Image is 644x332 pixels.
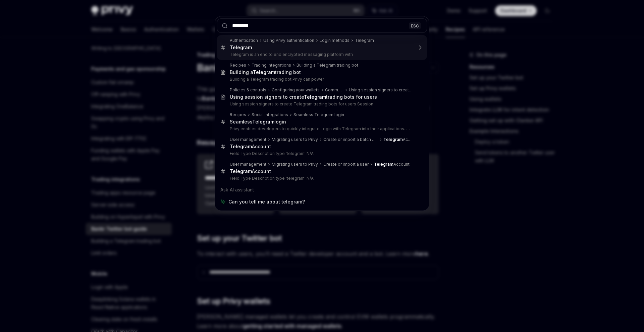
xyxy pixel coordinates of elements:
[323,162,369,167] div: Create or import a user
[293,112,344,117] div: Seamless Telegram login
[252,112,288,117] div: Social integrations
[230,119,286,125] div: Seamless login
[230,94,377,100] div: Using session signers to create trading bots for users
[228,198,305,205] span: Can you tell me about telegram?
[230,162,266,167] div: User management
[230,151,413,156] p: Field Type Description type 'telegram' N/A
[230,101,413,107] p: Using session signers to create Telegram trading bots for users Session
[297,63,358,68] div: Building a Telegram trading bot
[409,22,421,29] div: ESC
[230,63,246,68] div: Recipes
[230,112,246,117] div: Recipes
[349,87,413,93] div: Using session signers to create Telegram trading bots for users
[230,176,413,181] p: Field Type Description type 'telegram' N/A
[252,63,291,68] div: Trading integrations
[263,38,314,43] div: Using Privy authentication
[383,137,403,142] b: Telegram
[230,144,271,150] div: Account
[374,162,393,167] b: Telegram
[230,45,252,50] b: Telegram
[217,184,427,196] div: Ask AI assistant
[320,38,350,43] div: Login methods
[374,162,410,167] div: Account
[272,137,318,142] div: Migrating users to Privy
[230,87,266,93] div: Policies & controls
[252,119,274,124] b: Telegram
[253,69,275,75] b: Telegram
[230,144,252,149] b: Telegram
[323,137,378,142] div: Create or import a batch of users
[230,69,301,75] div: Building a trading bot
[230,168,271,174] div: Account
[304,94,326,100] b: Telegram
[230,77,413,82] p: Building a Telegram trading bot Privy can power
[230,38,258,43] div: Authentication
[325,87,343,93] div: Common use cases
[272,162,318,167] div: Migrating users to Privy
[230,126,413,132] p: Privy enables developers to quickly integrate Login with Telegram into their applications. With
[383,137,413,142] div: Account
[230,168,252,174] b: Telegram
[355,38,374,43] div: Telegram
[230,52,413,57] p: Telegram is an end to end encrypted messaging platform with
[230,137,266,142] div: User management
[272,87,320,93] div: Configuring your wallets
